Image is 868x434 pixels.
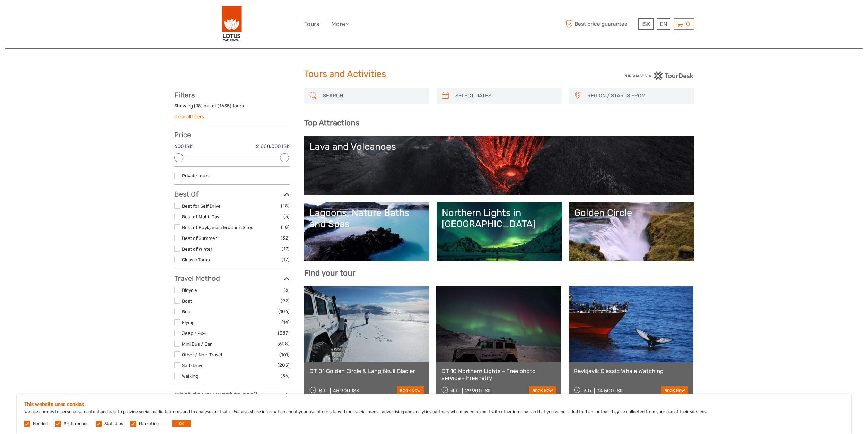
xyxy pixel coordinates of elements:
div: We use cookies to personalise content and ads, to provide social media features and to analyse ou... [17,394,851,434]
label: 2.660.000 ISK [256,143,290,150]
label: 600 ISK [174,143,193,150]
span: (205) [278,361,290,369]
h5: This website uses cookies [24,401,844,407]
div: Lava and Volcanoes [309,141,689,152]
div: 14.500 ISK [597,388,623,394]
label: Statistics [104,421,123,427]
a: book now [661,386,688,395]
label: 18 [196,103,201,109]
a: Tours [304,19,319,29]
span: (106) [278,307,290,315]
a: Self-Drive [182,363,204,368]
span: (18) [281,223,290,231]
a: Other / Non-Travel [182,352,222,357]
span: (56) [281,372,290,380]
a: Flying [182,320,195,325]
label: Marketing [139,421,159,427]
a: book now [529,386,556,395]
span: (608) [278,340,290,348]
a: book now [397,386,424,395]
b: Find your tour [304,268,356,278]
span: (3) [283,212,290,220]
h3: Best Of [174,190,290,198]
button: OK [172,420,191,427]
span: 4 h [451,388,459,394]
h1: Tours and Activities [304,69,564,80]
img: 443-e2bd2384-01f0-477a-b1bf-f993e7f52e7d_logo_big.png [222,5,242,43]
span: Best price guarantee [564,18,637,30]
div: Showing ( ) out of ( ) tours [174,103,290,113]
span: (161) [279,350,290,358]
a: More [331,19,349,29]
span: (32) [281,234,290,242]
a: Best for Self Drive [182,203,221,209]
a: Lava and Volcanoes [309,141,689,190]
label: Preferences [64,421,88,427]
a: Best of Multi-Day [182,214,219,219]
span: (14) [281,318,290,326]
div: Lagoons, Nature Baths and Spas [309,207,424,230]
a: Best of Reykjanes/Eruption Sites [182,225,253,230]
span: (17) [282,245,290,253]
a: Reykjavík Classic Whale Watching [574,367,689,374]
span: (6) [284,286,290,294]
a: Bus [182,309,190,314]
label: Needed [33,421,48,427]
a: Mini Bus / Car [182,341,212,347]
span: (387) [278,329,290,337]
span: (17) [282,255,290,263]
span: 3 h [584,388,591,394]
span: 8 h [319,388,327,394]
input: SELECT DATES [453,90,558,102]
a: Boat [182,298,192,304]
div: 29.900 ISK [465,388,491,394]
a: Classic Tours [182,257,210,262]
div: EN [657,18,670,30]
a: Lagoons, Nature Baths and Spas [309,207,424,256]
h3: What do you want to see? [174,390,290,399]
span: (18) [281,202,290,210]
a: DT 01 Golden Circle & Langjökull Glacier [309,367,424,374]
button: REGION / STARTS FROM [584,90,691,102]
h3: Price [174,131,290,139]
b: Top Attractions [304,118,359,128]
a: DT 10 Northern Lights - Free photo service - Free retry [441,367,556,382]
a: Private tours [182,173,210,179]
strong: Filters [174,91,195,99]
span: ISK [641,20,650,27]
img: PurchaseViaTourDesk.png [623,71,694,80]
a: Jeep / 4x4 [182,330,206,336]
a: Best of Summer [182,235,217,241]
a: Bicycle [182,287,197,293]
div: 45.900 ISK [333,388,359,394]
span: (92) [281,297,290,305]
a: Northern Lights in [GEOGRAPHIC_DATA] [442,207,556,256]
h3: Travel Method [174,274,290,283]
input: SEARCH [320,90,426,102]
label: 1635 [219,103,230,109]
div: Northern Lights in [GEOGRAPHIC_DATA] [442,207,556,230]
a: Walking [182,373,198,379]
div: Golden Circle [574,207,689,218]
a: Best of Winter [182,246,212,252]
a: Clear all filters [174,114,204,119]
a: Golden Circle [574,207,689,256]
span: 0 [685,20,691,27]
